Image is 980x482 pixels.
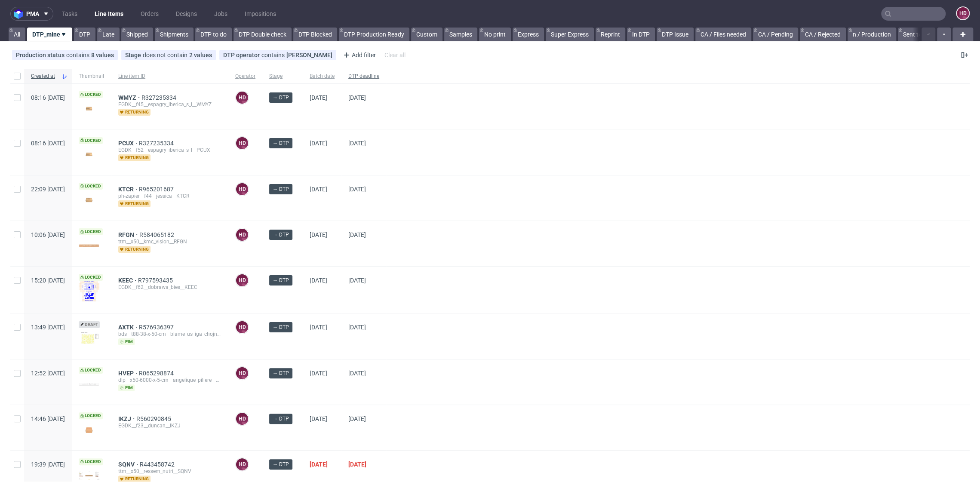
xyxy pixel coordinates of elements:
[31,73,58,80] span: Created at
[195,28,232,41] a: DTP to do
[233,28,292,41] a: DTP Double check
[91,52,114,58] div: 8 values
[293,28,337,41] a: DTP Blocked
[348,231,366,238] span: [DATE]
[79,137,103,144] span: Locked
[236,92,248,104] figcaption: HD
[310,73,335,80] span: Batch date
[79,91,103,98] span: Locked
[79,424,99,436] img: version_two_editor_design.png
[57,7,83,21] a: Tasks
[118,461,140,468] a: SQNV
[139,231,176,238] a: R584065182
[189,52,212,58] div: 2 values
[16,52,66,58] span: Production status
[118,154,151,161] span: returning
[118,422,221,429] div: EGDK__f23__duncan__IKZJ
[118,186,139,193] span: KTCR
[139,370,175,377] span: R065298874
[118,370,139,377] a: HVEP
[310,324,327,331] span: [DATE]
[9,28,25,41] a: All
[31,231,65,238] span: 10:06 [DATE]
[66,52,91,58] span: contains
[118,338,135,345] span: pim
[223,52,261,58] span: DTP operator
[143,52,189,58] span: does not contain
[135,7,164,21] a: Orders
[348,277,366,284] span: [DATE]
[118,231,139,238] span: RFGN
[236,321,248,333] figcaption: HD
[118,94,141,101] span: WMYZ
[118,415,136,422] a: IKZJ
[118,200,151,207] span: returning
[310,186,327,193] span: [DATE]
[79,194,99,206] img: version_two_editor_design
[348,415,366,422] span: [DATE]
[236,458,248,470] figcaption: HD
[273,369,289,377] span: → DTP
[236,274,248,286] figcaption: HD
[31,415,65,422] span: 14:46 [DATE]
[310,461,328,468] span: [DATE]
[310,415,327,422] span: [DATE]
[273,231,289,239] span: → DTP
[31,461,65,468] span: 19:39 [DATE]
[753,28,798,41] a: CA / Pending
[79,458,103,465] span: Locked
[348,461,366,468] span: [DATE]
[348,73,379,80] span: DTP deadline
[235,73,255,80] span: Operator
[957,7,969,19] figcaption: HD
[695,28,751,41] a: CA / Files needed
[118,468,221,475] div: ttm__x50__ressem_nutri__SQNV
[383,49,407,61] div: Clear all
[118,101,221,108] div: EGDK__f45__espagry_iberica_s_l__WMYZ
[286,52,332,58] div: [PERSON_NAME]
[261,52,286,58] span: contains
[348,370,366,377] span: [DATE]
[79,274,103,281] span: Locked
[79,183,103,190] span: Locked
[118,140,139,147] a: PCUX
[118,147,221,154] div: EGDK__f52__espagry_iberica_s_l__PCUX
[139,186,175,193] span: R965201687
[138,277,175,284] a: R797593435
[31,324,65,331] span: 13:49 [DATE]
[310,140,327,147] span: [DATE]
[97,28,120,41] a: Late
[340,48,378,62] div: Add filter
[273,94,289,101] span: → DTP
[273,139,289,147] span: → DTP
[310,277,327,284] span: [DATE]
[118,277,138,284] a: KEEC
[348,140,366,147] span: [DATE]
[31,277,65,284] span: 15:20 [DATE]
[27,28,72,41] a: DTP_mine
[273,276,289,284] span: → DTP
[141,94,178,101] a: R327235334
[31,140,65,147] span: 08:16 [DATE]
[479,28,511,41] a: No print
[31,94,65,101] span: 08:16 [DATE]
[79,412,103,419] span: Locked
[139,324,175,331] a: R576936397
[121,28,153,41] a: Shipped
[273,461,289,468] span: → DTP
[14,9,26,19] img: logo
[546,28,594,41] a: Super Express
[79,281,99,301] img: version_two_editor_design.png
[118,193,221,200] div: ph-zapier__f44__jessica__KTCR
[118,246,151,253] span: returning
[596,28,625,41] a: Reprint
[273,323,289,331] span: → DTP
[348,94,366,101] span: [DATE]
[118,324,139,331] span: AXTK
